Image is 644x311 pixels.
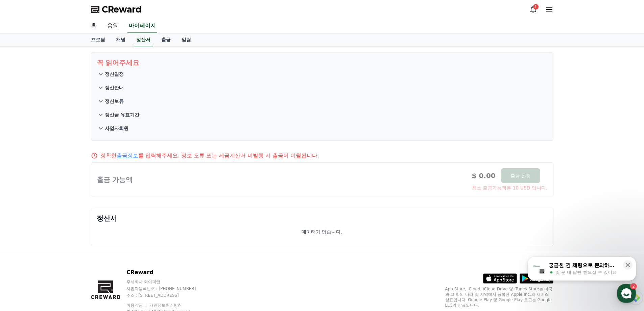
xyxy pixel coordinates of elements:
[97,121,548,135] button: 사업자회원
[104,225,113,230] span: 설정
[97,94,548,108] button: 정산보류
[126,293,209,298] p: 주소 : [STREET_ADDRESS]
[102,19,123,33] a: 음원
[105,71,124,77] p: 정산일정
[126,279,209,285] p: 주식회사 와이피랩
[111,34,131,46] a: 채널
[117,152,138,159] a: 출금정보
[105,98,124,105] p: 정산보류
[105,84,124,91] p: 정산안내
[533,4,539,9] div: 1
[127,19,157,33] a: 마이페이지
[97,67,548,81] button: 정산일정
[126,286,209,291] p: 사업자등록번호 : [PHONE_NUMBER]
[100,152,319,160] p: 정확한 를 입력해주세요. 정보 오류 또는 세금계산서 미발행 시 출금이 이월됩니다.
[21,225,25,230] span: 홈
[69,214,71,220] span: 2
[97,81,548,94] button: 정산안내
[156,34,176,46] a: 출금
[134,34,153,46] a: 정산서
[302,228,342,235] p: 데이터가 없습니다.
[97,58,548,67] p: 꼭 읽어주세요
[87,215,130,231] a: 설정
[2,215,45,231] a: 홈
[105,125,128,132] p: 사업자회원
[86,34,111,46] a: 프로필
[86,19,102,33] a: 홈
[529,5,537,14] a: 1
[149,303,182,308] a: 개인정보처리방침
[62,225,70,230] span: 대화
[102,4,142,15] span: CReward
[126,303,148,308] a: 이용약관
[126,268,209,276] p: CReward
[176,34,196,46] a: 알림
[45,215,87,231] a: 2대화
[105,111,140,118] p: 정산금 유효기간
[97,108,548,121] button: 정산금 유효기간
[445,286,553,308] p: App Store, iCloud, iCloud Drive 및 iTunes Store는 미국과 그 밖의 나라 및 지역에서 등록된 Apple Inc.의 서비스 상표입니다. Goo...
[91,4,142,15] a: CReward
[97,214,548,223] p: 정산서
